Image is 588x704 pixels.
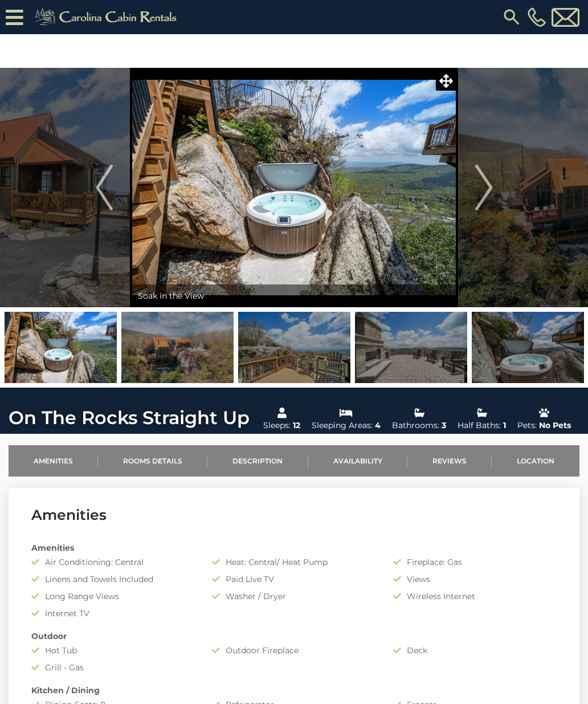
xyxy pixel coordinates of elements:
div: Views [385,573,565,585]
div: Outdoor Fireplace [203,645,384,656]
div: Linens and Towels Included [23,573,203,585]
a: Amenities [9,445,98,477]
div: Hot Tub [23,645,203,656]
div: Soak in the View [132,284,456,307]
img: 168624545 [5,312,117,383]
img: 168624538 [238,312,350,383]
div: Amenities [23,542,565,554]
a: Rooms Details [98,445,207,477]
div: Fireplace: Gas [385,556,565,568]
img: arrow [475,165,492,210]
button: Previous [76,68,132,307]
div: Outdoor [23,630,565,642]
div: Internet TV [23,608,203,619]
img: 168624546 [472,312,584,383]
button: Next [456,68,512,307]
div: Wireless Internet [385,591,565,602]
div: Washer / Dryer [203,591,384,602]
a: Location [492,445,579,477]
div: Paid Live TV [203,573,384,585]
a: Reviews [407,445,492,477]
h3: Amenities [31,505,557,525]
div: Long Range Views [23,591,203,602]
div: Deck [385,645,565,656]
a: Availability [308,445,407,477]
img: search-regular.svg [501,7,522,27]
img: 168624550 [355,312,467,383]
div: Heat: Central/ Heat Pump [203,556,384,568]
div: Kitchen / Dining [23,685,565,696]
div: Grill - Gas [23,662,203,673]
img: Khaki-logo.png [29,6,186,29]
img: arrow [96,165,113,210]
a: [PHONE_NUMBER] [525,7,549,27]
div: Air Conditioning: Central [23,556,203,568]
a: Description [207,445,308,477]
img: 168624533 [121,312,234,383]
